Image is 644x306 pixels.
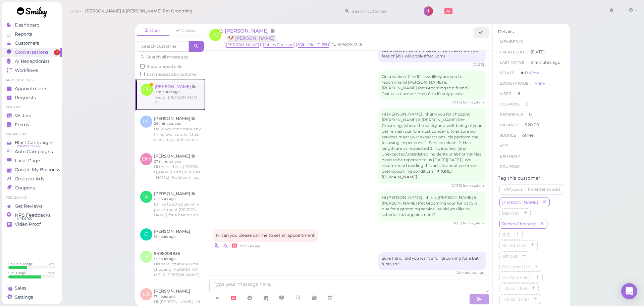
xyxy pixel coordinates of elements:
span: ★ 0 [520,70,539,75]
span: Video Proof [15,221,41,227]
span: AI Receptionist [15,58,49,64]
span: Local Page [15,158,40,164]
a: Forms [2,120,62,129]
li: 6268257248 [330,42,364,48]
span: 学生 [501,232,512,237]
span: Customers [15,40,39,46]
div: On a scale of 0 to 10, how likely are you to recommend [PERSON_NAME] & [PERSON_NAME] Pet Grooming... [378,71,486,100]
span: NPS Feedbacks [15,212,51,218]
a: Get Reviews [2,202,62,211]
span: 05/05/2025 02:20pm [473,62,484,67]
a: Groupon Ads [2,174,62,183]
span: Rabies Checked [501,221,537,226]
span: Coupons [500,164,520,169]
span: [PERSON_NAME] [225,42,261,48]
span: $20.00 [525,122,539,127]
div: 70 % [48,271,55,275]
span: Sales [15,285,26,291]
span: difficult [501,254,519,259]
span: Google My Business [15,167,60,173]
span: 50lbs Plus 21-25H [296,42,330,48]
a: Blast Campaigns Balance: $9.65 [2,138,62,147]
span: Conversations [15,49,48,55]
span: Dashboard [15,22,40,28]
span: Rabies Checked [262,42,295,48]
span: [PERSON_NAME] & [PERSON_NAME] Pet Grooming [85,2,193,20]
a: Requests [2,93,62,102]
a: NPS Feedbacks NPS® 100 [2,211,62,220]
li: Feedbacks [2,195,62,200]
div: Hi [PERSON_NAME] , this is [PERSON_NAME] & [PERSON_NAME] Pet Grooming your fur baby is due for a ... [378,191,486,221]
span: Auto Campaigns [15,149,53,155]
input: Search customer [350,6,415,16]
span: Coupons [15,185,35,191]
span: Appointments [15,86,47,91]
span: [PERSON_NAME] [501,200,539,205]
span: 05/05/2025 02:34pm [450,100,463,104]
li: 0 [498,99,565,110]
span: Loyalty page [500,81,529,86]
a: Auto Campaigns [2,147,62,156]
span: Points [500,71,514,75]
span: Balance [500,123,520,127]
a: Dashboard [2,20,62,30]
span: blacklist [501,211,520,216]
span: 08/22/2025 09:37am [457,270,484,275]
li: Appointments [2,78,62,83]
span: 9 minutes ago [531,59,560,65]
a: [PERSON_NAME] 🐶 [PERSON_NAME] [225,28,279,41]
a: Conversations 1 [2,48,62,57]
span: Coupons [500,102,520,106]
span: Get Reviews [15,203,43,209]
span: Created At [500,50,525,54]
input: Show unread only [140,64,145,69]
div: 40 % [48,262,55,266]
span: Settings [15,294,33,300]
a: Reports [2,30,62,39]
div: Sure thing, did you want a full grooming for a bath & brush? [378,252,486,270]
div: SMS Usage [8,271,26,275]
span: Birthday [500,154,520,159]
a: Closed [170,26,202,36]
div: Open Intercom Messenger [621,283,637,299]
span: Visitors [15,113,31,119]
span: 06/24/2025 09:39am [450,221,463,225]
span: Reports [15,31,32,37]
span: Visits [500,91,512,96]
li: Marketing [2,132,62,137]
span: Cat Long Hair [501,264,532,269]
span: Member ID [500,39,523,44]
a: View [535,81,545,86]
span: Show unread only [147,64,182,69]
li: Visitors [2,105,62,110]
span: Cat Short Hair [501,275,532,280]
span: Requests [15,95,36,100]
li: 0 [498,109,565,120]
span: do not take [501,243,527,248]
a: Video Proof [2,220,62,229]
span: 1 [54,49,60,55]
a: AI Receptionist [2,57,62,66]
span: from system [463,183,484,188]
li: 8 [498,88,565,99]
i: | [221,244,222,248]
input: Last message by customer [140,72,145,76]
a: Customers [2,39,62,48]
div: Call Min. Usage [8,262,33,266]
input: VIP,spam [499,184,563,195]
span: 05/05/2025 02:34pm [450,183,463,188]
span: Groupon Ads [15,176,44,182]
div: Hi can you please call me to set an appointment [213,229,318,242]
a: Coupons [2,183,62,192]
a: Google My Business [2,165,62,174]
span: Referrals [500,112,523,117]
a: Sales [2,283,62,293]
span: Balance: $9.65 [17,143,40,149]
div: Tag this customer [498,175,565,181]
span: Last message by customer [147,72,198,77]
a: Settings [2,293,62,302]
a: 🐶 [PERSON_NAME] [226,35,276,41]
span: NPS® 100 [17,216,32,221]
span: PD [209,29,221,41]
span: 1-15lbs 13-15H [501,297,531,302]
